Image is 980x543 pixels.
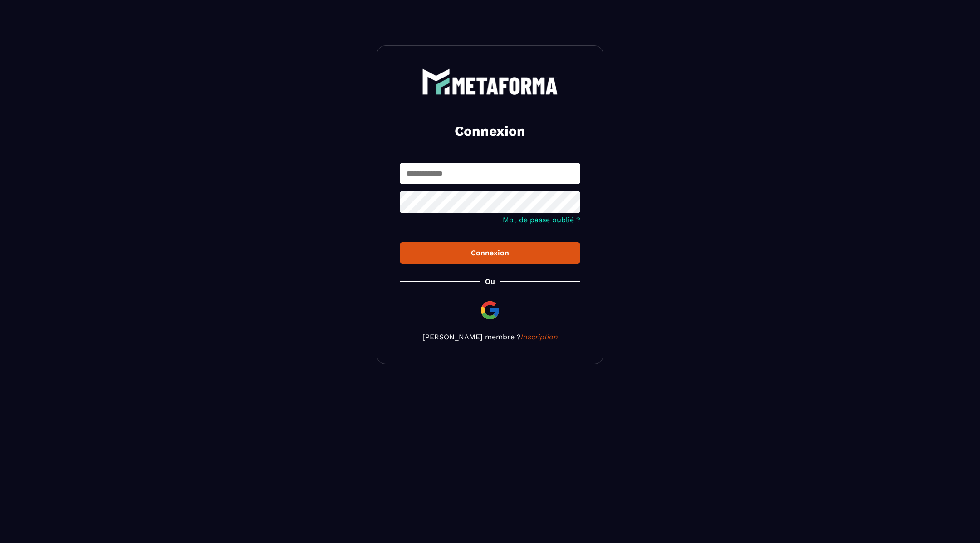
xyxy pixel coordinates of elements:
[422,68,558,95] img: logo
[521,333,558,341] a: Inscription
[400,333,580,341] p: [PERSON_NAME] membre ?
[411,122,569,140] h2: Connexion
[400,242,580,264] button: Connexion
[485,277,495,286] p: Ou
[407,249,573,257] div: Connexion
[479,299,501,321] img: google
[400,68,580,95] a: logo
[503,215,580,224] a: Mot de passe oublié ?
